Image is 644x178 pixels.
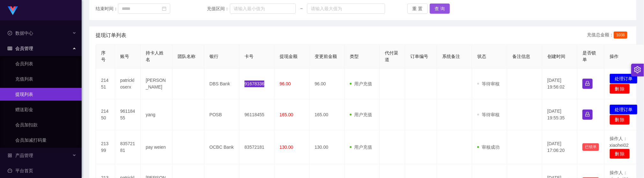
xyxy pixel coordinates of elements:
td: [DATE] 19:55:35 [542,99,577,130]
span: 165.00 [280,112,293,117]
span: 系统备注 [442,54,460,59]
i: 图标: appstore-o [8,153,12,158]
a: 提现列表 [15,88,77,101]
span: 数据中心 [8,31,33,36]
button: 重 置 [407,4,428,14]
button: 删 除 [610,84,630,94]
td: 165.00 [310,99,345,130]
button: 删 除 [610,149,630,159]
td: 96118455 [115,99,141,130]
td: 96.00 [310,68,345,99]
button: 处理订单 [610,74,638,84]
button: 删 除 [610,115,630,125]
span: 账号 [120,54,129,59]
span: 会员管理 [8,46,33,51]
td: 130.00 [310,130,345,164]
button: 图标: lock [582,79,593,89]
span: 是否锁单 [582,50,596,62]
td: pay weien [141,130,172,164]
span: 序号 [101,50,106,62]
span: 代付渠道 [385,50,398,62]
span: 用户充值 [350,81,372,86]
span: 卡号 [245,54,253,59]
a: 图标: dashboard平台首页 [8,164,77,177]
span: 订单编号 [410,54,428,59]
span: 130.00 [280,145,293,150]
button: 已锁单 [582,143,599,151]
span: 操作人：xiaohei02 [610,136,629,148]
span: ~ [296,5,307,12]
td: [DATE] 17:06:20 [542,130,577,164]
span: 结束时间： [96,5,118,12]
a: 赠送彩金 [15,103,77,116]
td: 21450 [96,99,115,130]
span: 用户充值 [350,145,372,150]
span: 操作 [610,54,618,59]
span: 银行 [209,54,218,59]
button: 图标: lock [582,110,593,120]
span: 等待审核 [477,81,500,86]
i: 图标: calendar [162,6,166,11]
span: 审核成功 [477,145,500,150]
td: 96118455 [239,99,274,130]
i: 图标: setting [634,66,641,73]
a: 会员加减打码量 [15,134,77,146]
td: 21399 [96,130,115,164]
span: 产品管理 [8,153,33,158]
td: DBS Bank [204,68,239,99]
span: 团队名称 [178,54,195,59]
span: 充值区间： [207,5,230,12]
td: POSB [204,99,239,130]
button: 处理订单 [610,104,638,115]
td: 83572181 [239,130,274,164]
a: 充值列表 [15,73,77,85]
td: [PERSON_NAME] [141,68,172,99]
span: 提现订单列表 [96,32,126,39]
td: 83572181 [115,130,141,164]
span: 持卡人姓名 [146,50,164,62]
span: 类型 [350,54,359,59]
span: 变更前金额 [315,54,337,59]
td: OCBC Bank [204,130,239,164]
i: 图标: table [8,46,12,51]
button: 查 询 [430,4,450,14]
span: 96.00 [280,81,291,86]
td: [DATE] 19:56:02 [542,68,577,99]
a: 会员加扣款 [15,118,77,131]
span: 用户充值 [350,112,372,117]
td: 21451 [96,68,115,99]
i: 图标: check-circle-o [8,31,12,35]
span: 状态 [477,54,486,59]
input: 请输入最小值为 [230,4,296,14]
span: 1038 [614,32,627,39]
td: patrickloserx [115,68,141,99]
td: yang [141,99,172,130]
img: logo.9652507e.png [8,6,18,15]
td: 91678336 [239,68,274,99]
span: 备注信息 [512,54,530,59]
span: 等待审核 [477,112,500,117]
span: 提现金额 [280,54,297,59]
div: 充值总金额： [587,32,630,39]
a: 会员列表 [15,57,77,70]
input: 请输入最大值为 [307,4,385,14]
span: 创建时间 [547,54,565,59]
